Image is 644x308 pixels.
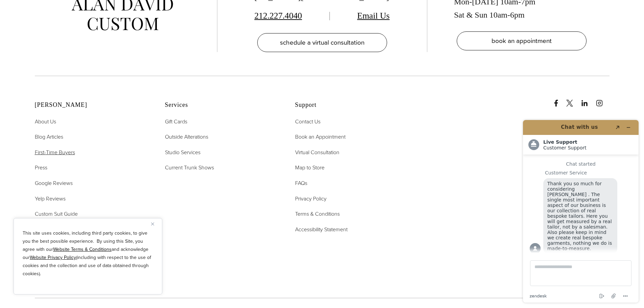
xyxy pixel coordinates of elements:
nav: Alan David Footer Nav [35,117,148,218]
a: Contact Us [295,117,320,126]
span: book an appointment [492,36,552,46]
a: Privacy Policy [295,194,327,203]
span: Contact Us [295,118,320,125]
a: About Us [35,117,56,126]
span: Map to Store [295,164,325,171]
h2: Services [165,101,278,109]
a: Facebook [553,93,565,106]
a: First-Time Buyers [35,148,75,157]
a: instagram [596,93,610,106]
a: Custom Suit Guide [35,210,78,218]
span: Press [35,164,47,171]
a: Current Trunk Shows [165,163,214,172]
span: Google Reviews [35,179,73,187]
span: About Us [35,118,56,125]
a: FAQs [295,179,307,188]
span: Accessibility Statement [295,226,348,233]
a: Email Us [357,11,390,21]
a: Yelp Reviews [35,194,66,203]
a: Blog Articles [35,133,63,141]
a: 212.227.4040 [255,11,302,21]
button: Close [151,220,159,228]
a: Studio Services [165,148,200,157]
a: linkedin [581,93,595,106]
a: Gift Cards [165,117,187,126]
a: Outside Alterations [165,133,208,141]
h2: [PERSON_NAME] [35,101,148,109]
a: book an appointment [457,31,587,50]
span: Privacy Policy [295,195,327,203]
a: Website Privacy Policy [30,254,76,261]
nav: Support Footer Nav [295,117,408,234]
p: This site uses cookies, including third party cookies, to give you the best possible experience. ... [23,229,153,278]
span: Gift Cards [165,118,187,125]
span: Book an Appointment [295,133,345,141]
span: Chat [15,5,29,11]
a: Press [35,163,47,172]
span: Yelp Reviews [35,195,66,203]
span: Virtual Consultation [295,148,339,156]
span: First-Time Buyers [35,148,75,156]
a: Website Terms & Conditions [53,246,112,253]
span: Outside Alterations [165,133,208,141]
a: Book an Appointment [295,133,345,141]
nav: Services Footer Nav [165,117,278,172]
a: schedule a virtual consultation [257,33,387,52]
h2: Support [295,101,408,109]
span: schedule a virtual consultation [280,38,364,47]
img: Close [151,222,154,226]
a: Virtual Consultation [295,148,339,157]
span: FAQs [295,179,307,187]
a: Map to Store [295,163,325,172]
span: Terms & Conditions [295,210,340,218]
a: Google Reviews [35,179,73,188]
span: Custom Suit Guide [35,210,78,218]
a: Accessibility Statement [295,225,348,234]
iframe: Find more information here [518,115,644,308]
span: Blog Articles [35,133,63,141]
span: Current Trunk Shows [165,164,214,171]
a: Terms & Conditions [295,210,340,218]
a: x/twitter [566,93,580,106]
span: Studio Services [165,148,200,156]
